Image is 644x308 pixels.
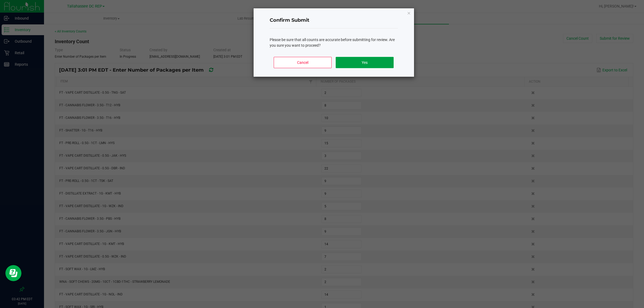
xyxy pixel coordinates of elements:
button: Cancel [274,57,331,68]
button: Close [407,10,411,16]
iframe: Resource center [5,265,21,281]
h4: Confirm Submit [270,17,398,24]
button: Yes [336,57,393,68]
div: Please be sure that all counts are accurate before submitting for review. Are you sure you want t... [270,37,398,48]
